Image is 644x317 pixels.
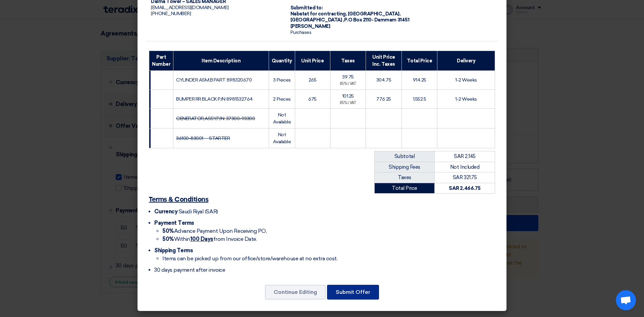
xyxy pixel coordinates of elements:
[327,285,379,300] button: Submit Offer
[375,151,435,162] td: Subtotal
[333,81,363,87] div: (15%) VAT
[162,236,257,242] span: Within from Invoice Date.
[176,96,253,102] span: BUMPER RR BLACK P/N:8981532764
[162,255,495,263] li: Items can be picked up from our office/store/warehouse at no extra cost.
[375,172,435,183] td: Taxes
[269,51,295,71] th: Quantity
[455,96,477,102] span: 1-2 Weeks
[342,93,354,99] span: 101.25
[179,208,218,215] span: Saudi Riyal (SAR)
[449,185,480,191] strong: SAR 2,466.75
[616,290,636,310] div: Open chat
[290,5,323,11] strong: Submitted to:
[154,247,193,254] span: Shipping Terms
[151,5,229,10] span: [EMAIL_ADDRESS][DOMAIN_NAME]
[342,74,354,80] span: 39.75
[162,236,174,242] strong: 50%
[376,77,391,83] span: 304.75
[273,96,290,102] span: 2 Pieces
[154,220,194,226] span: Payment Terms
[290,11,347,17] span: Nabatat for contracting,
[295,51,330,71] th: Unit Price
[308,96,317,102] span: 675
[176,136,230,141] strike: 36100-83001 STARTER
[413,77,426,83] span: 914.25
[402,51,437,71] th: Total Price
[176,77,252,83] span: CYLINDER ASM,B PART:898320670
[376,96,391,102] span: 776.25
[162,228,267,234] span: Advance Payment Upon Receiving PO,
[309,77,317,83] span: 265
[154,208,177,215] span: Currency
[330,51,366,71] th: Taxes
[265,285,326,300] button: Continue Editing
[173,51,269,71] th: Item Description
[450,164,479,170] span: Not Included
[273,112,291,125] span: Not Available
[149,51,173,71] th: Part Number
[375,162,435,172] td: Shipping Fees
[333,100,363,106] div: (15%) VAT
[176,116,255,121] strike: GENERATOR,ASSY,P/N: 37300-93300
[290,30,312,35] span: Purchases
[366,51,402,71] th: Unit Price Inc. Taxes
[435,151,495,162] td: SAR 2,145
[455,77,477,83] span: 1-2 Weeks
[290,11,409,23] span: [GEOGRAPHIC_DATA], [GEOGRAPHIC_DATA] ,P.O Box 2110- Dammam 31451
[375,183,435,194] td: Total Price
[154,266,495,274] li: 30 days payment after invoice
[273,132,291,145] span: Not Available
[413,96,426,102] span: 1,552.5
[437,51,495,71] th: Delivery
[273,77,290,83] span: 3 Pieces
[190,236,213,242] u: 100 Days
[290,23,330,29] span: [PERSON_NAME]
[151,11,191,16] span: [PHONE_NUMBER]
[149,196,208,203] u: Terms & Conditions
[453,174,477,180] span: SAR 321.75
[162,228,174,234] strong: 50%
